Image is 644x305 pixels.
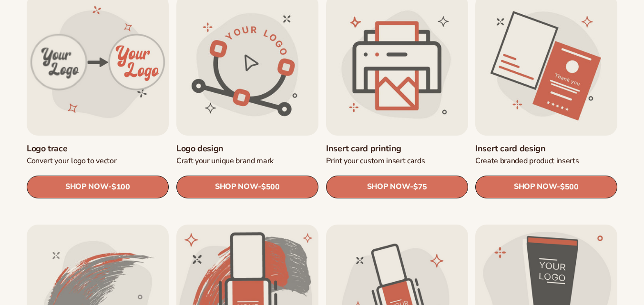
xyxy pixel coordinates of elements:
[27,143,169,154] a: Logo trace
[475,143,617,154] a: Insert card design
[65,182,108,191] span: SHOP NOW
[27,175,169,198] a: SHOP NOW- $100
[215,182,258,191] span: SHOP NOW
[176,143,318,154] a: Logo design
[413,182,427,191] span: $75
[261,182,280,191] span: $500
[475,175,617,198] a: SHOP NOW- $500
[326,143,468,154] a: Insert card printing
[326,175,468,198] a: SHOP NOW- $75
[560,182,579,191] span: $500
[367,182,409,191] span: SHOP NOW
[514,182,557,191] span: SHOP NOW
[176,175,318,198] a: SHOP NOW- $500
[112,182,130,191] span: $100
